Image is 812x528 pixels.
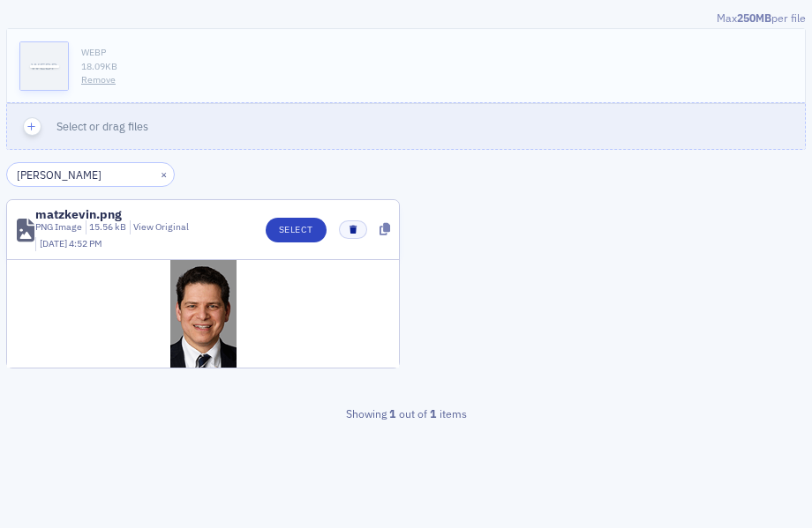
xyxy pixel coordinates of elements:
div: matzkevin.png [35,208,122,220]
strong: 1 [387,405,399,421]
div: 18.09 KB [81,60,805,74]
span: 4:52 PM [69,237,102,249]
strong: 1 [427,405,440,421]
span: 250MB [737,11,771,25]
button: Select [266,218,327,242]
input: Search… [6,162,175,187]
div: PNG Image [35,220,82,234]
a: View Original [133,220,189,233]
div: Max per file [6,10,806,29]
span: Select or drag files [56,119,148,133]
div: 15.56 kB [86,220,127,234]
button: Remove [81,73,116,87]
div: WEBP [81,46,805,60]
button: Select or drag files [6,102,806,150]
div: Showing out of items [6,405,806,421]
span: [DATE] [40,237,69,249]
button: × [156,167,172,182]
